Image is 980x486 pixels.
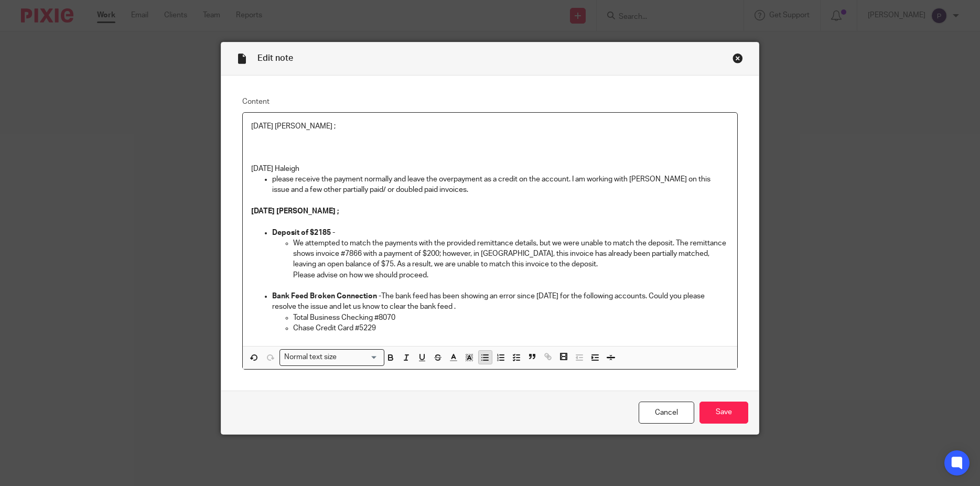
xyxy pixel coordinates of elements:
p: please receive the payment normally and leave the overpayment as a credit on the account. I am wo... [272,174,729,196]
strong: Bank Feed Broken Connection - [272,293,381,300]
p: [DATE] Haleigh [251,164,729,174]
strong: [DATE] [PERSON_NAME] ; [251,208,339,215]
input: Save [699,402,748,424]
div: Search for option [279,349,384,365]
label: Content [242,96,738,107]
a: Cancel [639,402,694,424]
p: Please advise on how we should proceed. [293,270,729,280]
input: Search for option [340,352,378,363]
p: The bank feed has been showing an error since [DATE] for the following accounts. Could you please... [272,291,729,312]
p: We attempted to match the payments with the provided remittance details, but we were unable to ma... [293,238,729,270]
p: Total Business Checking #8070 [293,312,729,323]
span: Edit note [257,54,293,62]
span: Normal text size [282,352,339,363]
p: Chase Credit Card #5229 [293,323,729,333]
strong: Deposit of $2185 - [272,229,335,236]
div: Close this dialog window [733,53,743,63]
p: [DATE] [PERSON_NAME] ; [251,121,729,132]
